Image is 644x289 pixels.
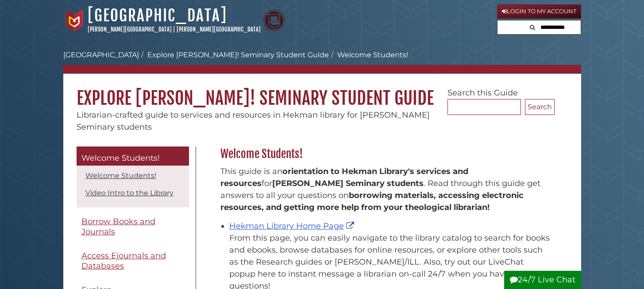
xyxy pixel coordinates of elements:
a: Welcome Students! [77,146,189,166]
img: Calvin University [63,9,85,32]
a: [PERSON_NAME][GEOGRAPHIC_DATA] [177,26,261,33]
span: Welcome Students! [81,153,160,163]
a: Explore [PERSON_NAME]! Seminary Student Guide [147,51,329,59]
h1: Explore [PERSON_NAME]! Seminary Student Guide [63,74,581,109]
a: [GEOGRAPHIC_DATA] [63,51,139,59]
img: Calvin Theological Seminary [263,9,285,32]
span: Librarian-crafted guide to services and resources in Hekman library for [PERSON_NAME] Seminary st... [77,110,430,132]
a: [PERSON_NAME][GEOGRAPHIC_DATA] [88,26,172,33]
a: Login to My Account [497,4,581,19]
a: Borrow Books and Journals [77,212,189,241]
a: Access Ejournals and Databases [77,246,189,276]
strong: [PERSON_NAME] Seminary students [272,178,424,188]
span: Access Ejournals and Databases [81,251,166,271]
strong: orientation to Hekman Library's services and resources [220,166,468,188]
h2: Welcome Students! [216,147,555,161]
button: Search [525,99,555,115]
a: Welcome Students! [85,171,156,180]
nav: breadcrumb [63,50,581,74]
li: Welcome Students! [329,50,408,60]
b: borrowing materials, accessing electronic resources, and getting more help from your theological ... [220,190,524,212]
button: 24/7 Live Chat [504,271,581,289]
span: | [173,26,175,33]
i: Search [530,24,535,30]
span: Borrow Books and Journals [81,217,155,237]
button: Search [527,20,538,32]
a: Hekman Library Home Page [229,221,356,231]
span: This guide is an for . Read through this guide get answers to all your questions on [220,166,540,212]
a: Video Intro to the Library [85,189,174,197]
a: [GEOGRAPHIC_DATA] [88,6,227,25]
